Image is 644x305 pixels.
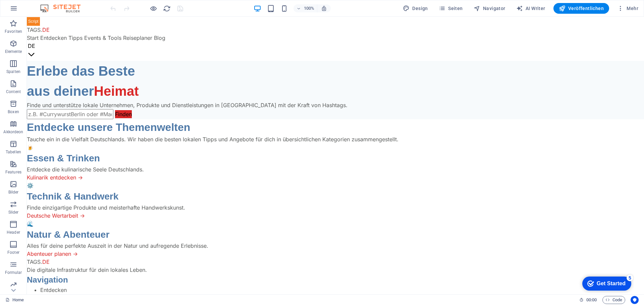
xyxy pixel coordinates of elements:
button: Klicke hier, um den Vorschau-Modus zu verlassen [149,4,157,12]
p: Boxen [8,109,19,115]
h6: 100% [304,4,314,12]
button: Usercentrics [631,296,639,304]
button: Code [602,296,625,304]
a: Klick, um Auswahl aufzuheben. Doppelklick öffnet Seitenverwaltung [5,296,24,304]
p: Elemente [5,49,22,54]
p: Features [5,169,21,175]
button: Design [400,3,431,14]
img: Editor Logo [39,4,89,12]
p: Slider [8,210,19,215]
button: Mehr [614,3,641,14]
button: Veröffentlichen [553,3,609,14]
h6: Session-Zeit [579,296,597,304]
p: Akkordeon [3,129,23,135]
p: Favoriten [5,29,22,34]
div: 5 [50,1,56,8]
span: Navigator [474,5,505,12]
p: Bilder [8,189,19,195]
span: 00 00 [586,296,597,304]
p: Footer [7,250,19,255]
i: Bei Größenänderung Zoomstufe automatisch an das gewählte Gerät anpassen. [321,5,327,11]
button: Navigator [471,3,508,14]
span: Mehr [617,5,638,12]
button: Seiten [436,3,466,14]
span: Seiten [439,5,463,12]
button: reload [163,4,171,12]
button: 100% [293,4,317,12]
span: AI Writer [516,5,545,12]
div: Get Started [20,7,49,13]
p: Tabellen [6,149,21,155]
p: Spalten [6,69,20,74]
p: Content [6,89,21,94]
span: Design [403,5,428,12]
span: Veröffentlichen [559,5,604,12]
div: Get Started 5 items remaining, 0% complete [5,3,54,17]
button: AI Writer [514,3,548,14]
i: Seite neu laden [163,5,171,12]
div: Design (Strg+Alt+Y) [400,3,431,14]
span: : [591,297,592,302]
p: Header [7,230,20,235]
span: Code [605,296,622,304]
p: Formular [5,270,22,275]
